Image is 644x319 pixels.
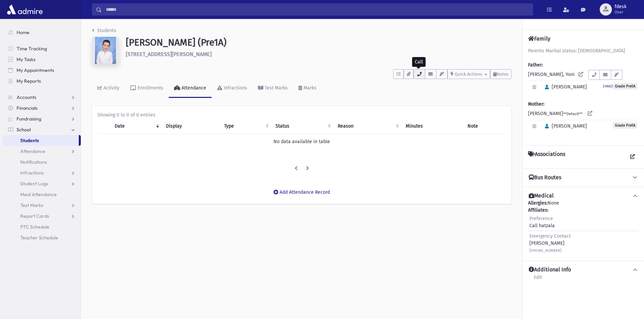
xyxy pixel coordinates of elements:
[125,79,169,98] a: Enrollments
[3,43,81,54] a: Time Tracking
[17,94,36,100] span: Accounts
[263,85,288,91] div: Test Marks
[220,118,272,134] th: Type: activate to sort column ascending
[528,101,544,107] b: Mother:
[20,137,39,143] span: Students
[169,79,212,98] a: Attendance
[542,84,587,90] span: [PERSON_NAME]
[17,56,35,62] span: My Tasks
[603,84,613,88] small: 24663
[97,111,506,118] div: Showing 0 to 0 of 0 entries
[613,83,637,89] span: Grade Pre1A
[613,122,637,129] span: Grade Pre1A
[529,233,571,239] span: Emergency Contact
[528,192,639,200] button: Medical
[126,37,511,48] h1: [PERSON_NAME] (Pre1A)
[528,174,639,181] button: Bus Routes
[615,4,626,9] span: fdesk
[3,65,81,76] a: My Appointments
[334,118,402,134] th: Reason: activate to sort column ascending
[528,35,550,42] h4: Family
[180,85,206,91] div: Attendance
[3,232,81,243] a: Teacher Schedule
[17,78,41,84] span: My Reports
[20,170,44,176] span: Infractions
[529,192,554,200] h4: Medical
[529,215,555,229] div: Call hatzala
[528,200,548,206] b: Allergies:
[269,186,334,198] button: Add Attendance Record
[528,200,639,255] div: None
[3,113,81,124] a: Fundraising
[20,148,45,154] span: Attendance
[3,221,81,232] a: PTC Schedule
[17,67,54,73] span: My Appointments
[20,191,57,197] span: Meal Attendance
[162,118,220,134] th: Display
[412,57,426,67] div: Call
[212,79,253,98] a: Infractions
[490,69,511,79] button: Notes
[17,29,29,35] span: Home
[455,72,482,77] span: Quick Actions
[615,9,626,15] span: User
[92,79,125,98] a: Activity
[20,181,48,187] span: Student Logs
[529,266,571,273] h4: Additional Info
[17,116,41,122] span: Fundraising
[20,213,49,219] span: Report Cards
[3,103,81,113] a: Financials
[603,83,613,89] a: 24663
[222,85,247,91] div: Infractions
[542,123,587,129] span: [PERSON_NAME]
[528,266,639,273] button: Additional Info
[5,3,44,16] img: AdmirePro
[3,189,81,200] a: Meal Attendance
[528,47,639,140] div: [PERSON_NAME], Yoni [PERSON_NAME]
[529,174,561,181] h4: Bus Routes
[253,79,293,98] a: Test Marks
[17,127,31,133] span: School
[102,85,119,91] div: Activity
[111,118,162,134] th: Date: activate to sort column ascending
[293,79,322,98] a: Marks
[126,51,511,57] h6: [STREET_ADDRESS][PERSON_NAME]
[3,54,81,65] a: My Tasks
[3,146,81,157] a: Attendance
[136,85,163,91] div: Enrollments
[3,167,81,178] a: Infractions
[528,62,543,68] b: Father:
[271,118,333,134] th: Status: activate to sort column ascending
[3,178,81,189] a: Student Logs
[448,69,490,79] button: Quick Actions
[463,118,506,134] th: Note
[20,202,43,208] span: Test Marks
[20,224,49,230] span: PTC Schedule
[3,135,79,146] a: Students
[533,273,542,286] a: Edit
[3,92,81,103] a: Accounts
[529,248,562,253] small: [PHONE_NUMBER]
[528,207,548,213] b: Affiliates:
[20,159,47,165] span: Notifications
[92,28,116,33] a: Students
[497,72,508,77] span: Notes
[17,105,38,111] span: Financials
[529,233,571,254] div: [PERSON_NAME]
[3,157,81,167] a: Notifications
[92,37,119,64] img: 8=
[528,47,639,54] div: Parents Marital status: [DEMOGRAPHIC_DATA]
[3,27,81,38] a: Home
[3,200,81,211] a: Test Marks
[17,46,47,52] span: Time Tracking
[92,27,116,37] nav: breadcrumb
[528,151,565,163] h4: Associations
[97,134,506,150] td: No data available in table
[3,76,81,86] a: My Reports
[20,235,58,241] span: Teacher Schedule
[626,151,639,163] a: View all Associations
[402,118,463,134] th: Minutes
[102,3,533,16] input: Search
[302,85,316,91] div: Marks
[3,211,81,221] a: Report Cards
